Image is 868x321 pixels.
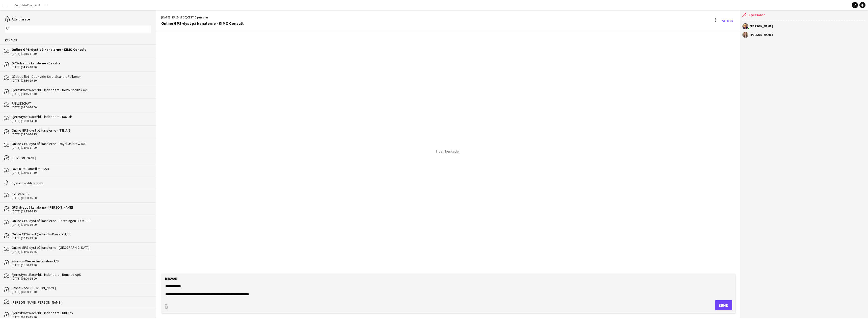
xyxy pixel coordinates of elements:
div: [DATE] (14:45-16:45) [12,250,151,254]
div: Fjernstyret Racerbil - indendørs - Naviair [12,114,151,119]
div: [DATE] (15:30-19:30) [12,79,151,82]
div: [DATE] (09:15-15:30) [12,315,151,319]
div: [PERSON_NAME] [750,25,773,28]
div: Lav En Reklamefilm - KAB [12,166,151,171]
div: GPS-dyst på kanalerne - [PERSON_NAME] [12,205,151,210]
div: [DATE] (16:45-19:00) [12,223,151,227]
button: Complete Event ApS [10,0,44,10]
div: [PERSON_NAME] [750,33,773,36]
div: System notifications [12,181,151,185]
div: Fjernstyret Racerbil - indendørs - Novo Nordisk A/S [12,88,151,92]
div: [DATE] (13:45-17:30) [12,92,151,96]
div: Online GPS-dyst på kanalerne - Foreningen BLOXHUB [12,218,151,223]
a: Se Job [720,17,735,25]
div: GPS-dyst på kanalerne - Deloitte [12,61,151,65]
div: Online GPS-dyst på kanalerne - KIMO Consult [161,21,244,26]
div: [DATE] (14:45-18:30) [12,65,151,69]
div: 2 personer [742,10,865,21]
button: Send [715,300,732,310]
div: [DATE] (15:30-19:30) [12,263,151,267]
div: [DATE] (13:15-16:15) [12,210,151,213]
div: [DATE] (08:00-16:00) [12,196,151,200]
div: Fjernstyret Racerbil - indendørs - Rønslev ApS [12,272,151,277]
div: Online GPS-dyst på kanalerne - NNE A/S [12,128,151,133]
div: Gådespillet - Det Hvide Snit - Scandic Falkoner [12,74,151,79]
div: Online GPS-dyst (på land) - Danone A/S [12,232,151,236]
label: Besvar [165,276,177,281]
div: [DATE] (09:00-11:30) [12,290,151,294]
div: NYE VAGTER! [12,192,151,196]
div: [PERSON_NAME] [12,156,151,160]
div: Fjernstyret Racerbil - indendørs - NDI A/S [12,311,151,315]
span: CEST [187,15,194,19]
div: Drone Race - [PERSON_NAME] [12,286,151,290]
div: FÆLLESCHAT ! [12,101,151,106]
div: Online GPS-dyst på kanalerne - [GEOGRAPHIC_DATA] [12,245,151,250]
div: 2-kamp - Weibel Installation A/S [12,259,151,263]
div: [DATE] (05:00-14:00) [12,277,151,280]
p: Ingen beskeder [436,149,460,154]
div: [DATE] (10:30-14:00) [12,119,151,123]
div: Online GPS-dyst på kanalerne - Royal Unibrew A/S [12,141,151,146]
div: [PERSON_NAME] [PERSON_NAME] [12,300,151,305]
div: [DATE] (15:15-17:30) | 2 personer [161,15,244,20]
div: [DATE] (15:15-17:30) [12,52,151,56]
div: [DATE] (14:45-17:00) [12,146,151,150]
div: [DATE] (17:15-19:00) [12,236,151,240]
a: Alle ulæste [5,17,30,21]
div: [DATE] (14:00-16:15) [12,133,151,136]
div: Online GPS-dyst på kanalerne - KIMO Consult [12,47,151,52]
div: [DATE] (08:00-16:00) [12,106,151,109]
div: [DATE] (12:45-17:30) [12,171,151,175]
